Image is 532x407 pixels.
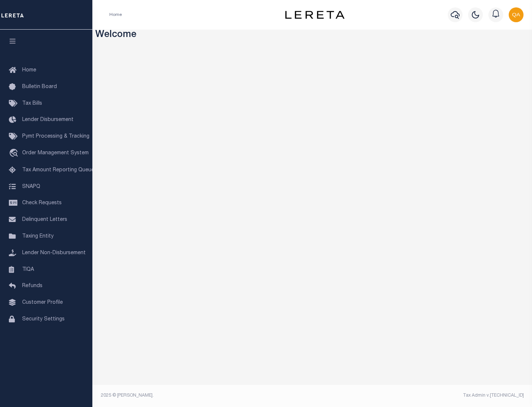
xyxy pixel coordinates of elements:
span: Customer Profile [22,300,63,305]
span: Lender Disbursement [22,117,74,122]
span: Home [22,68,36,73]
span: Delinquent Letters [22,217,67,222]
span: Check Requests [22,201,62,206]
span: Security Settings [22,317,65,322]
span: Refunds [22,283,42,289]
span: Order Management System [22,151,89,156]
i: travel_explore [9,149,21,158]
img: logo-dark.svg [285,11,344,19]
span: Tax Amount Reporting Queue [22,168,94,173]
span: Pymt Processing & Tracking [22,134,89,139]
span: Bulletin Board [22,84,57,90]
div: 2025 © [PERSON_NAME]. [95,392,313,399]
img: svg+xml;base64,PHN2ZyB4bWxucz0iaHR0cDovL3d3dy53My5vcmcvMjAwMC9zdmciIHBvaW50ZXItZXZlbnRzPSJub25lIi... [509,7,524,22]
h3: Welcome [95,30,529,41]
span: Tax Bills [22,101,42,106]
span: Lender Non-Disbursement [22,250,86,256]
span: TIQA [22,267,34,272]
span: Taxing Entity [22,234,54,239]
li: Home [109,11,122,18]
span: SNAPQ [22,184,40,189]
div: Tax Admin v.[TECHNICAL_ID] [318,392,524,399]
